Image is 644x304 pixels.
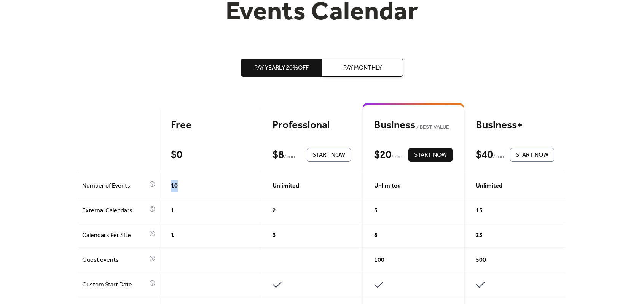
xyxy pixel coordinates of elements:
[408,148,453,162] button: Start Now
[476,119,554,132] div: Business+
[322,59,403,77] button: Pay Monthly
[476,231,483,240] span: 25
[171,206,174,215] span: 1
[307,148,351,162] button: Start Now
[374,256,384,265] span: 100
[241,59,322,77] button: Pay Yearly,20%off
[493,153,504,162] span: / mo
[171,181,178,191] span: 10
[374,231,378,240] span: 8
[374,206,378,215] span: 5
[273,119,351,132] div: Professional
[254,64,309,73] span: Pay Yearly, 20% off
[171,119,249,132] div: Free
[82,256,147,265] span: Guest events
[476,148,493,162] div: $ 40
[273,148,284,162] div: $ 8
[82,181,147,191] span: Number of Events
[273,231,276,240] span: 3
[82,231,147,240] span: Calendars Per Site
[171,148,182,162] div: $ 0
[414,151,447,160] span: Start Now
[476,206,483,215] span: 15
[374,181,401,191] span: Unlimited
[510,148,554,162] button: Start Now
[391,153,402,162] span: / mo
[516,151,548,160] span: Start Now
[82,280,147,290] span: Custom Start Date
[312,151,345,160] span: Start Now
[273,181,299,191] span: Unlimited
[476,256,486,265] span: 500
[284,153,295,162] span: / mo
[415,123,449,132] span: BEST VALUE
[82,206,147,215] span: External Calendars
[476,181,502,191] span: Unlimited
[343,64,382,73] span: Pay Monthly
[374,148,391,162] div: $ 20
[273,206,276,215] span: 2
[374,119,453,132] div: Business
[171,231,174,240] span: 1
